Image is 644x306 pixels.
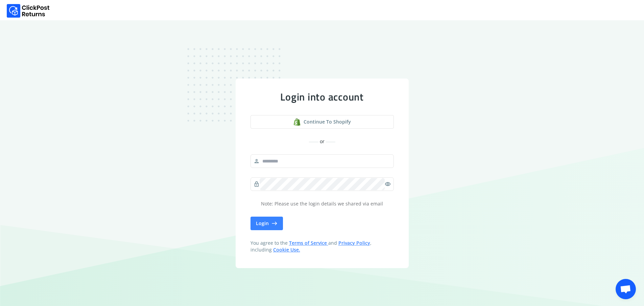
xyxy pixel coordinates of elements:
a: Cookie Use. [273,246,300,253]
span: person [254,156,260,166]
div: Login into account [251,91,394,103]
span: Continue to shopify [304,118,351,125]
span: east [271,219,278,228]
div: or [251,138,394,145]
a: Privacy Policy [338,240,370,246]
a: Terms of Service [289,240,328,246]
img: shopify logo [293,118,301,126]
span: You agree to the and , including [251,240,394,253]
p: Note: Please use the login details we shared via email [251,200,394,207]
span: lock [254,179,260,189]
img: Logo [7,4,50,18]
button: Login east [251,217,283,230]
a: shopify logoContinue to shopify [251,115,394,129]
button: Continue to shopify [251,115,394,129]
span: visibility [385,179,391,189]
div: Open chat [616,279,636,299]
